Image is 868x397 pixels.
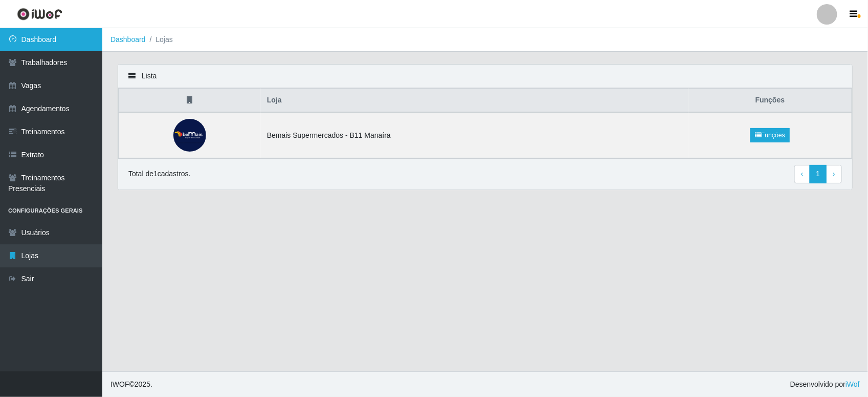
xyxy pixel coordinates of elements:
[110,35,146,44] a: Dashboard
[146,34,173,45] li: Lojas
[826,165,842,183] a: Next
[833,170,835,178] span: ›
[17,8,62,20] img: CoreUI Logo
[118,65,852,88] div: Lista
[173,119,206,152] img: Bemais Supermercados - B11 Manaíra
[810,165,827,183] a: 1
[261,89,689,113] th: Loja
[794,165,842,183] nav: pagination
[110,380,129,388] span: IWOF
[110,379,152,390] span: © 2025 .
[750,128,790,142] a: Funções
[128,169,190,179] p: Total de 1 cadastros.
[790,379,860,390] span: Desenvolvido por
[261,112,689,158] td: Bemais Supermercados - B11 Manaíra
[794,165,810,183] a: Previous
[801,170,804,178] span: ‹
[102,28,868,52] nav: breadcrumb
[845,380,860,388] a: iWof
[688,89,852,113] th: Funções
